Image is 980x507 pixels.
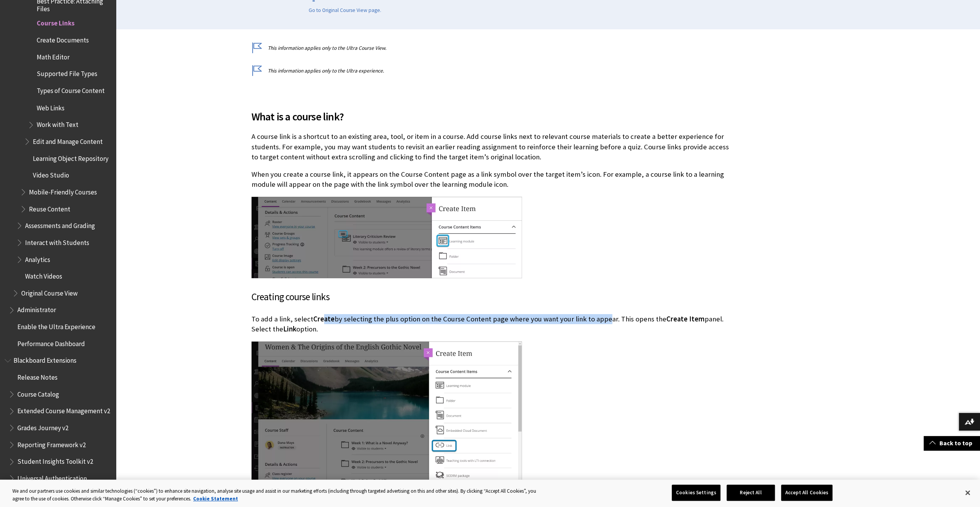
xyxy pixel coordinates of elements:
img: Image of Course Content page with Create Item panel open. A blue box highlights the Link option i... [251,341,522,492]
span: Reuse Content [29,202,70,213]
img: image of course link icon on Course Content page and learning module icon on Create Item panel [251,197,522,279]
span: Performance Dashboard [17,337,85,347]
button: Cookies Settings [672,485,720,501]
span: Grades Journey v2 [17,421,68,431]
span: Original Course View [21,286,78,297]
span: Edit and Manage Content [33,135,103,145]
span: Create Documents [37,34,89,44]
span: Work with Text [37,118,78,128]
span: Reporting Framework v2 [17,438,86,448]
span: Learning Object Repository [33,152,109,162]
span: Administrator [17,303,56,314]
span: Blackboard Extensions [14,354,76,364]
span: Supported File Types [37,68,97,78]
span: What is a course link? [251,108,730,125]
span: Types of Course Content [37,84,105,95]
nav: Book outline for Blackboard Extensions [5,354,111,490]
div: We and our partners use cookies and similar technologies (“cookies”) to enhance site navigation, ... [12,487,539,502]
span: Math Editor [37,51,70,61]
p: To add a link, select by selecting the plus option on the Course Content page where you want your... [251,314,730,334]
span: Course Links [37,17,75,27]
span: Student Insights Toolkit v2 [17,455,93,465]
span: Extended Course Management v2 [17,404,110,415]
span: Create Item [666,314,705,323]
h3: Creating course links [251,290,730,304]
p: This information applies only to the Ultra experience. [251,67,730,74]
button: Reject All [727,485,775,501]
a: More information about your privacy, opens in a new tab [193,495,238,502]
p: This information applies only to the Ultra Course View. [251,44,730,52]
span: Link [283,324,296,333]
span: Assessments and Grading [25,219,95,229]
span: Web Links [37,101,65,112]
span: Mobile-Friendly Courses [29,185,97,196]
span: Universal Authentication Solution v2 [17,472,110,490]
p: A course link is a shortcut to an existing area, tool, or item in a course. Add course links next... [251,132,730,162]
p: When you create a course link, it appears on the Course Content page as a link symbol over the ta... [251,169,730,189]
button: Accept All Cookies [781,485,832,501]
span: Interact with Students [25,236,89,246]
span: Course Catalog [17,387,59,398]
span: Video Studio [33,169,69,179]
span: Analytics [25,253,50,263]
span: Watch Videos [25,269,62,280]
span: Enable the Ultra Experience [17,320,95,330]
a: Back to top [924,436,980,450]
span: Create [313,314,335,323]
a: Go to Original Course View page. [309,7,381,14]
button: Close [959,484,976,501]
span: Release Notes [17,370,58,381]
